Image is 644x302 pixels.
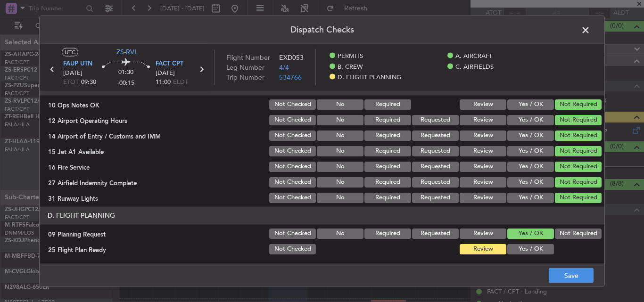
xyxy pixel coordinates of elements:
[507,99,554,109] button: Yes / OK
[507,130,554,140] button: Yes / OK
[507,114,554,125] button: Yes / OK
[455,52,492,61] span: A. AIRCRAFT
[460,130,506,140] button: Review
[555,177,602,187] button: Not Required
[40,16,604,44] header: Dispatch Checks
[455,62,494,72] span: C. AIRFIELDS
[555,192,602,203] button: Not Required
[460,161,506,171] button: Review
[555,161,602,171] button: Not Required
[460,192,506,203] button: Review
[507,244,554,254] button: Yes / OK
[555,114,602,125] button: Not Required
[507,192,554,203] button: Yes / OK
[507,161,554,171] button: Yes / OK
[460,99,506,109] button: Review
[460,146,506,156] button: Review
[555,130,602,140] button: Not Required
[460,228,506,238] button: Review
[555,228,602,238] button: Not Required
[460,177,506,187] button: Review
[555,146,602,156] button: Not Required
[460,114,506,125] button: Review
[507,228,554,238] button: Yes / OK
[460,244,506,254] button: Review
[555,99,602,109] button: Not Required
[507,177,554,187] button: Yes / OK
[549,268,594,283] button: Save
[507,146,554,156] button: Yes / OK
